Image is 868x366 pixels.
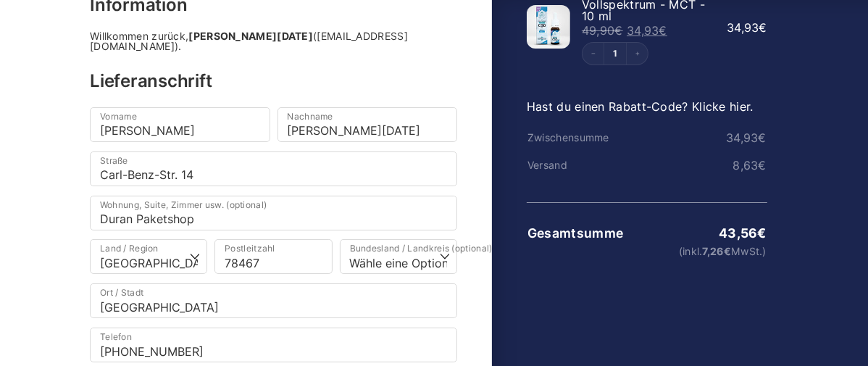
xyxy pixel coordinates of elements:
[583,43,604,65] button: Decrement
[726,130,767,145] bdi: 34,93
[703,245,732,257] span: 7,26
[527,99,754,114] a: Hast du einen Rabatt-Code? Klicke hier.
[627,23,667,38] bdi: 34,93
[659,23,667,38] span: €
[90,31,457,51] div: Willkommen zurück, ([EMAIL_ADDRESS][DOMAIN_NAME]).
[527,132,610,144] th: Zwischensumme
[90,151,457,186] input: Straße
[733,158,767,172] bdi: 8,63
[759,158,767,172] span: €
[625,246,767,257] small: (inkl. MwSt.)
[90,328,457,362] input: Telefon
[626,43,648,65] button: Increment
[719,225,767,241] bdi: 43,56
[724,245,731,257] span: €
[615,23,623,38] span: €
[527,226,624,241] th: Gesamtsumme
[90,283,457,318] input: Ort / Stadt
[759,20,767,35] span: €
[188,30,313,42] strong: [PERSON_NAME][DATE]
[214,239,332,274] input: Postleitzahl
[527,159,607,171] th: Versand
[90,196,457,230] input: Wohnung, Suite, Zimmer usw. (optional)
[758,225,767,241] span: €
[604,49,626,58] a: Edit
[90,72,457,90] h3: Lieferanschrift
[759,130,767,145] span: €
[277,107,458,142] input: Nachname
[727,20,767,35] bdi: 34,93
[90,107,270,142] input: Vorname
[582,23,623,38] bdi: 49,90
